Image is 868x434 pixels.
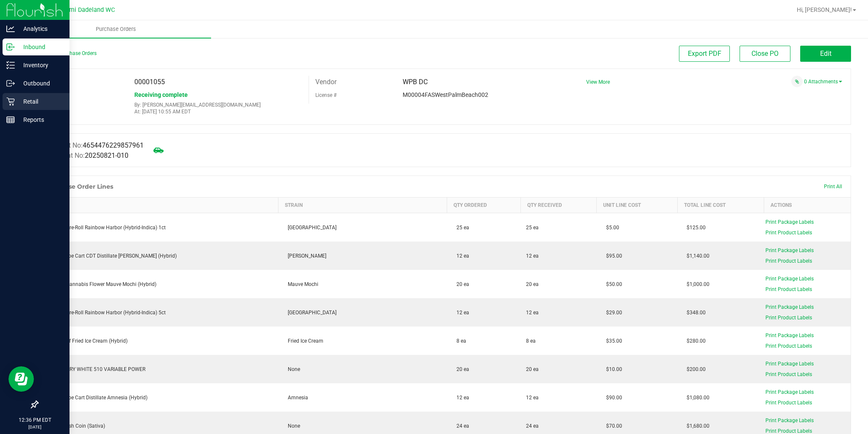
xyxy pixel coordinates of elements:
[765,343,812,349] span: Print Product Labels
[403,78,428,86] span: WPB DC
[526,365,539,373] span: 20 ea
[15,115,66,125] p: Reports
[800,46,851,62] button: Edit
[602,225,619,231] span: $5.00
[43,365,273,373] div: FT BATTERY WHITE 510 VARIABLE POWER
[43,394,273,401] div: FT 1g Vape Cart Distillate Amnesia (Hybrid)
[526,309,539,316] span: 12 ea
[765,428,812,434] span: Print Product Labels
[452,338,466,344] span: 8 ea
[526,394,539,401] span: 12 ea
[820,49,832,58] span: Edit
[765,332,814,338] span: Print Package Labels
[284,310,337,316] span: [GEOGRAPHIC_DATA]
[740,46,790,62] button: Close PO
[602,423,622,429] span: $70.00
[43,422,273,430] div: FT 2g Hash Coin (Sativa)
[526,422,539,430] span: 24 ea
[284,225,337,231] span: [GEOGRAPHIC_DATA]
[403,91,488,98] span: M00004FASWestPalmBeach002
[15,60,66,70] p: Inventory
[602,310,622,316] span: $29.00
[602,366,622,372] span: $10.00
[315,89,337,102] label: License #
[597,198,677,213] th: Unit Line Cost
[526,224,539,231] span: 25 ea
[452,281,469,287] span: 20 ea
[38,198,278,213] th: Item
[452,310,469,316] span: 12 ea
[765,389,814,395] span: Print Package Labels
[602,338,622,344] span: $35.00
[526,280,539,288] span: 20 ea
[134,78,165,86] span: 00001055
[765,371,812,377] span: Print Product Labels
[452,253,469,259] span: 12 ea
[44,140,144,151] label: Manifest No:
[43,309,273,316] div: FT 0.5g Pre-Roll Rainbow Harbor (Hybrid-Indica) 5ct
[46,183,113,190] h1: Purchase Order Lines
[85,151,128,159] span: 20250821-010
[15,42,66,52] p: Inbound
[284,395,308,401] span: Amnesia
[682,281,709,287] span: $1,000.00
[682,338,706,344] span: $280.00
[824,184,842,190] span: Print All
[44,151,128,161] label: Shipment No:
[765,400,812,406] span: Print Product Labels
[452,423,469,429] span: 24 ea
[682,253,709,259] span: $1,140.00
[679,46,730,62] button: Export PDF
[43,280,273,288] div: FT 3.5g Cannabis Flower Mauve Mochi (Hybrid)
[15,24,66,34] p: Analytics
[765,418,814,423] span: Print Package Labels
[586,79,610,85] a: View More
[278,198,447,213] th: Strain
[58,6,115,14] span: Miami Dadeland WC
[43,337,273,345] div: FT 1g Kief Fried Ice Cream (Hybrid)
[15,96,66,107] p: Retail
[688,49,721,58] span: Export PDF
[765,361,814,367] span: Print Package Labels
[526,252,539,260] span: 12 ea
[682,395,709,401] span: $1,080.00
[6,61,15,69] inline-svg: Inventory
[521,198,597,213] th: Qty Received
[20,20,211,38] a: Purchase Orders
[682,310,706,316] span: $348.00
[284,423,300,429] span: None
[602,253,622,259] span: $95.00
[134,102,302,108] p: By: [PERSON_NAME][EMAIL_ADDRESS][DOMAIN_NAME]
[4,416,66,424] p: 12:36 PM EDT
[765,304,814,310] span: Print Package Labels
[150,142,167,159] span: Mark as not Arrived
[83,141,144,149] span: 4654476229857961
[682,225,706,231] span: $125.00
[452,225,469,231] span: 25 ea
[84,25,147,33] span: Purchase Orders
[6,43,15,51] inline-svg: Inbound
[765,247,814,253] span: Print Package Labels
[447,198,521,213] th: Qty Ordered
[526,337,536,345] span: 8 ea
[751,49,779,58] span: Close PO
[15,78,66,88] p: Outbound
[765,276,814,282] span: Print Package Labels
[602,281,622,287] span: $50.00
[677,198,764,213] th: Total Line Cost
[134,109,302,115] p: At: [DATE] 10:55 AM EDT
[6,25,15,33] inline-svg: Analytics
[452,366,469,372] span: 20 ea
[682,423,709,429] span: $1,680.00
[765,219,814,225] span: Print Package Labels
[43,224,273,231] div: FT 0.5g Pre-Roll Rainbow Harbor (Hybrid-Indica) 1ct
[452,395,469,401] span: 12 ea
[804,79,842,85] a: 0 Attachments
[791,76,803,87] span: Attach a document
[284,366,300,372] span: None
[284,281,318,287] span: Mauve Mochi
[4,424,66,430] p: [DATE]
[765,286,812,292] span: Print Product Labels
[43,252,273,260] div: FT 1g Vape Cart CDT Distillate [PERSON_NAME] (Hybrid)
